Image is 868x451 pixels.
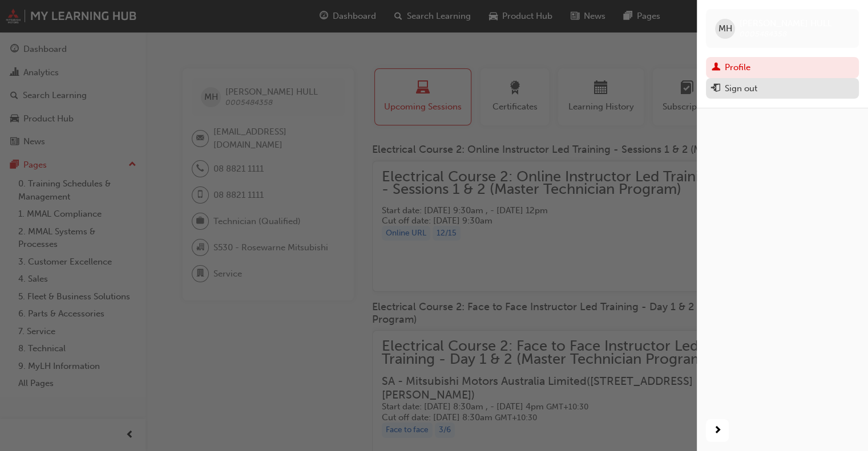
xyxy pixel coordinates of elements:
[725,82,757,95] div: Sign out
[712,84,720,94] span: exit-icon
[718,22,732,35] span: MH
[740,18,832,29] span: [PERSON_NAME] HULL
[740,29,787,39] span: 0005484358
[706,78,859,99] button: Sign out
[706,57,859,78] a: Profile
[713,424,722,438] span: next-icon
[712,63,720,73] span: man-icon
